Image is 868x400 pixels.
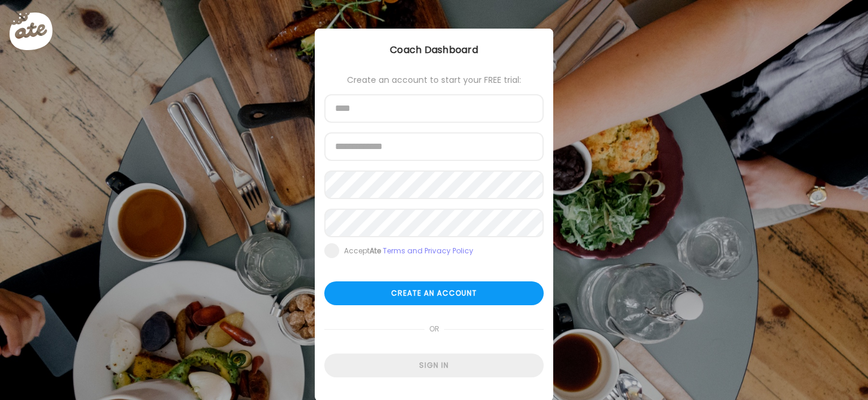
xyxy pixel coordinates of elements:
[324,281,544,305] div: Create an account
[324,354,544,377] div: Sign in
[424,317,444,341] span: or
[324,75,544,85] div: Create an account to start your FREE trial:
[344,246,473,256] div: Accept
[315,43,553,57] div: Coach Dashboard
[370,246,381,256] b: Ate
[383,246,473,256] a: Terms and Privacy Policy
